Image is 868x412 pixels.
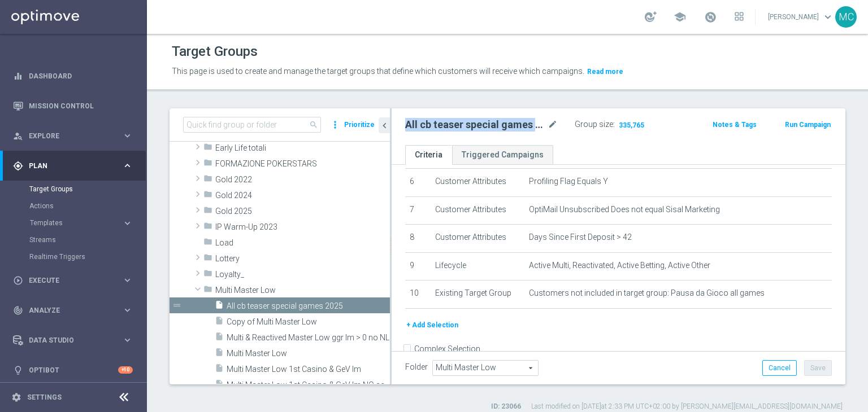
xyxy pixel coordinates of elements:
label: Folder [405,362,428,372]
i: track_changes [13,305,23,315]
div: Plan [13,161,122,171]
i: folder [203,205,212,218]
i: person_search [13,131,23,141]
i: keyboard_arrow_right [122,335,133,345]
td: 8 [405,225,431,253]
i: more_vert [329,117,341,133]
button: Mission Control [12,102,133,111]
i: mode_edit [548,118,558,132]
label: Group size [575,120,613,129]
i: folder [203,253,212,266]
button: lightbulb Optibot +10 [12,366,133,375]
button: Data Studio keyboard_arrow_right [12,336,133,345]
td: Lifecycle [431,252,524,280]
span: keyboard_arrow_down [822,11,834,23]
i: folder [203,237,212,250]
a: Target Groups [29,185,118,194]
i: insert_drive_file [215,300,224,313]
h2: All cb teaser special games 2025 [405,118,545,132]
i: keyboard_arrow_right [122,130,133,141]
div: Target Groups [29,181,146,198]
span: Multi Master Low [215,286,390,295]
div: Templates [29,214,146,231]
i: keyboard_arrow_right [122,275,133,286]
h1: Target Groups [172,43,258,60]
button: play_circle_outline Execute keyboard_arrow_right [12,276,133,285]
span: Multi &amp; Reactived Master Low ggr lm &gt; 0 no NL [227,333,390,343]
div: Mission Control [13,91,133,121]
span: Load [215,238,390,248]
button: Save [804,360,832,376]
a: Actions [29,201,118,211]
div: equalizer Dashboard [12,72,133,81]
i: insert_drive_file [215,316,224,329]
i: keyboard_arrow_right [122,305,133,315]
span: Copy of Multi Master Low [227,317,390,327]
i: insert_drive_file [215,332,224,345]
span: Gold 2024 [215,191,390,200]
td: 7 [405,196,431,225]
td: Customer Attributes [431,225,524,253]
button: Templates keyboard_arrow_right [29,218,133,227]
i: lightbulb [13,365,23,375]
div: Data Studio [13,335,122,345]
button: person_search Explore keyboard_arrow_right [12,132,133,141]
span: This page is used to create and manage the target groups that define which customers will receive... [172,67,584,76]
i: insert_drive_file [215,363,224,376]
button: chevron_left [379,117,390,133]
div: Execute [13,275,122,286]
label: Last modified on [DATE] at 2:33 PM UTC+02:00 by [PERSON_NAME][EMAIL_ADDRESS][DOMAIN_NAME] [531,402,843,411]
td: Existing Target Group [431,280,524,309]
div: +10 [118,366,133,374]
a: Criteria [405,145,452,165]
span: FORMAZIONE POKERSTARS [215,159,390,169]
a: Dashboard [29,61,133,91]
a: Realtime Triggers [29,252,118,261]
button: track_changes Analyze keyboard_arrow_right [12,306,133,315]
span: Explore [29,133,122,139]
a: Triggered Campaigns [452,145,553,165]
button: Cancel [762,360,797,376]
span: IP Warm-Up 2023 [215,222,390,232]
i: insert_drive_file [215,348,224,361]
span: Multi Master Low [227,349,390,358]
div: MC [835,6,857,28]
span: Multi Master Low 1st Casino &amp; GeV lm NO saldo [227,380,390,390]
a: Streams [29,235,118,244]
label: ID: 23066 [491,402,521,411]
i: folder [203,221,212,234]
span: Loyalty_ [215,270,390,279]
i: insert_drive_file [215,379,224,392]
a: [PERSON_NAME]keyboard_arrow_down [767,8,835,25]
i: keyboard_arrow_right [122,218,133,229]
i: folder [203,158,212,171]
button: Run Campaign [784,119,832,131]
td: Customer Attributes [431,168,524,196]
span: Active Multi, Reactivated, Active Betting, Active Other [529,261,710,270]
label: Complex Selection [414,344,480,354]
div: Analyze [13,305,122,315]
span: Gold 2025 [215,207,390,216]
span: Plan [29,163,122,169]
span: Early Life totali [215,143,390,153]
a: Optibot [29,355,118,385]
button: Notes & Tags [711,119,758,131]
div: Optibot [13,355,133,385]
i: folder [203,284,212,297]
span: search [309,120,318,129]
span: OptiMail Unsubscribed Does not equal Sisal Marketing [529,205,720,214]
span: Customers not included in target group: Pausa da Gioco all games [529,288,765,298]
button: gps_fixed Plan keyboard_arrow_right [12,161,133,170]
span: school [674,11,686,23]
i: chevron_left [379,120,390,131]
td: 10 [405,280,431,309]
td: 6 [405,168,431,196]
span: Templates [30,220,111,226]
i: folder [203,174,212,187]
button: Prioritize [342,117,376,133]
